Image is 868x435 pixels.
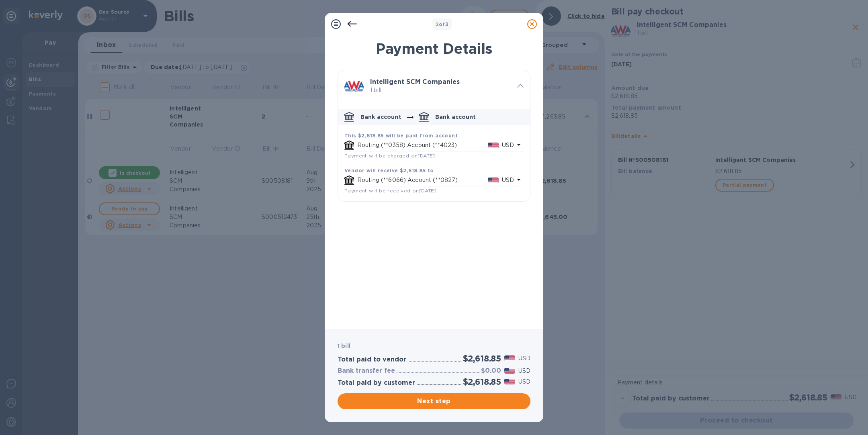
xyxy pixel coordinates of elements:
[338,356,406,364] h3: Total paid to vendor
[338,379,415,387] h3: Total paid by customer
[344,396,524,406] span: Next step
[344,188,436,194] span: Payment will be received on [DATE]
[502,141,514,149] p: USD
[338,343,350,349] b: 1 bill
[481,367,501,375] h3: $0.00
[488,143,499,148] img: USD
[518,367,530,375] p: USD
[344,167,434,174] b: Vendor will receive $2,618.85 to
[344,153,435,159] span: Payment will be charged on [DATE]
[360,113,401,121] p: Bank account
[338,106,530,201] div: default-method
[502,176,514,184] p: USD
[504,368,515,374] img: USD
[435,113,476,121] p: Bank account
[357,141,488,149] p: Routing (**0358) Account (**4023)
[504,355,515,361] img: USD
[488,178,499,183] img: USD
[518,354,530,363] p: USD
[370,78,460,86] b: Intelligent SCM Companies
[338,70,530,102] div: Intelligent SCM Companies 1 bill
[370,86,511,94] p: 1 bill
[463,353,501,364] h2: $2,618.85
[338,367,395,375] h3: Bank transfer fee
[357,176,488,184] p: Routing (**6066) Account (**0827)
[463,377,501,387] h2: $2,618.85
[436,21,449,27] b: of 3
[338,40,530,57] h1: Payment Details
[338,393,530,409] button: Next step
[344,133,458,139] b: This $2,618.85 will be paid from account
[436,21,439,27] span: 2
[504,379,515,384] img: USD
[518,378,530,386] p: USD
